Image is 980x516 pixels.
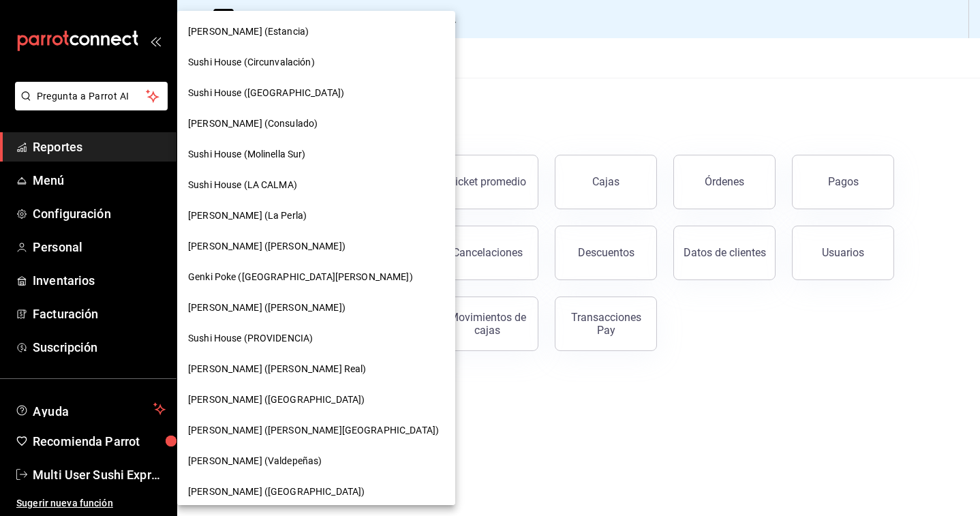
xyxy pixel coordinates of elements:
div: [PERSON_NAME] (Valdepeñas) [177,446,455,476]
div: [PERSON_NAME] ([PERSON_NAME][GEOGRAPHIC_DATA]) [177,415,455,446]
span: [PERSON_NAME] ([GEOGRAPHIC_DATA]) [188,485,365,499]
div: [PERSON_NAME] (Estancia) [177,16,455,47]
span: [PERSON_NAME] ([PERSON_NAME] Real) [188,362,366,376]
div: [PERSON_NAME] ([GEOGRAPHIC_DATA]) [177,384,455,415]
span: [PERSON_NAME] (La Perla) [188,209,307,223]
span: Genki Poke ([GEOGRAPHIC_DATA][PERSON_NAME]) [188,270,413,284]
div: [PERSON_NAME] ([PERSON_NAME]) [177,231,455,262]
div: Sushi House ([GEOGRAPHIC_DATA]) [177,78,455,108]
div: Sushi House (Circunvalación) [177,47,455,78]
div: Genki Poke ([GEOGRAPHIC_DATA][PERSON_NAME]) [177,262,455,292]
span: [PERSON_NAME] ([GEOGRAPHIC_DATA]) [188,393,365,407]
div: [PERSON_NAME] (La Perla) [177,200,455,231]
span: [PERSON_NAME] ([PERSON_NAME][GEOGRAPHIC_DATA]) [188,423,439,438]
span: Sushi House ([GEOGRAPHIC_DATA]) [188,86,344,100]
div: Sushi House (Molinella Sur) [177,139,455,170]
span: [PERSON_NAME] ([PERSON_NAME]) [188,239,346,254]
div: [PERSON_NAME] ([PERSON_NAME]) [177,292,455,323]
span: Sushi House (PROVIDENCIA) [188,331,313,346]
span: Sushi House (LA CALMA) [188,178,297,192]
div: [PERSON_NAME] ([GEOGRAPHIC_DATA]) [177,476,455,507]
span: [PERSON_NAME] (Valdepeñas) [188,454,322,468]
span: [PERSON_NAME] (Consulado) [188,117,318,131]
span: Sushi House (Circunvalación) [188,55,315,70]
span: [PERSON_NAME] (Estancia) [188,25,309,39]
span: [PERSON_NAME] ([PERSON_NAME]) [188,301,346,315]
div: Sushi House (LA CALMA) [177,170,455,200]
div: [PERSON_NAME] (Consulado) [177,108,455,139]
span: Sushi House (Molinella Sur) [188,147,306,162]
div: Sushi House (PROVIDENCIA) [177,323,455,354]
div: [PERSON_NAME] ([PERSON_NAME] Real) [177,354,455,384]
